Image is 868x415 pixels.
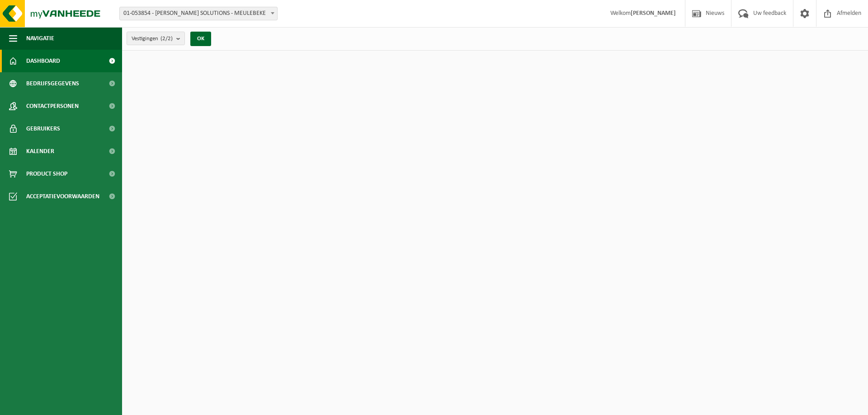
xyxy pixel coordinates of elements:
span: Kalender [26,140,54,163]
span: Contactpersonen [26,95,79,117]
span: Bedrijfsgegevens [26,72,79,95]
strong: [PERSON_NAME] [631,10,676,17]
span: Acceptatievoorwaarden [26,185,99,208]
span: Navigatie [26,27,54,50]
span: Dashboard [26,50,60,72]
span: 01-053854 - CARPENTIER HARDWOOD SOLUTIONS - MEULEBEKE [120,7,277,20]
span: Gebruikers [26,117,60,140]
button: OK [190,32,211,46]
span: Product Shop [26,163,67,185]
button: Vestigingen(2/2) [127,32,185,45]
count: (2/2) [160,36,173,42]
span: 01-053854 - CARPENTIER HARDWOOD SOLUTIONS - MEULEBEKE [119,7,278,20]
span: Vestigingen [132,32,173,46]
